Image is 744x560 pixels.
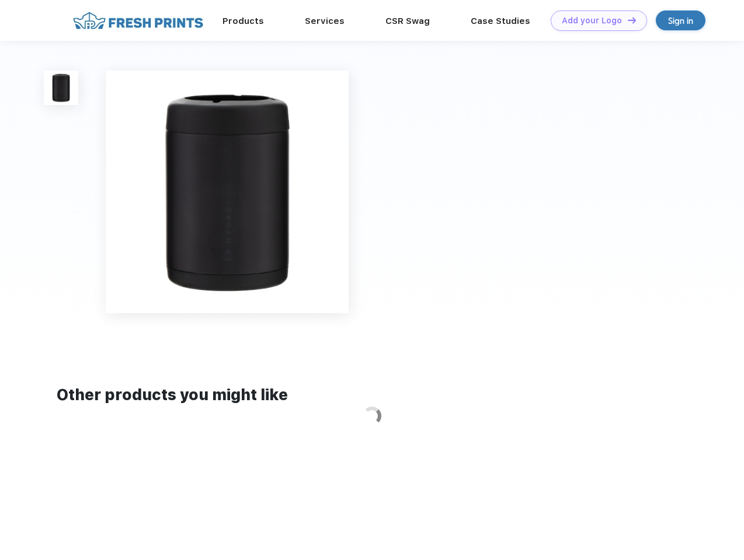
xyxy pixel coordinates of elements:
img: func=resize&h=640 [106,71,349,313]
a: Products [222,16,264,26]
img: func=resize&h=100 [44,71,78,105]
img: fo%20logo%202.webp [69,10,207,31]
div: Add your Logo [562,16,622,26]
div: Other products you might like [57,384,687,407]
div: Sign in [668,14,693,27]
a: Sign in [656,10,705,30]
img: DT [628,17,636,23]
